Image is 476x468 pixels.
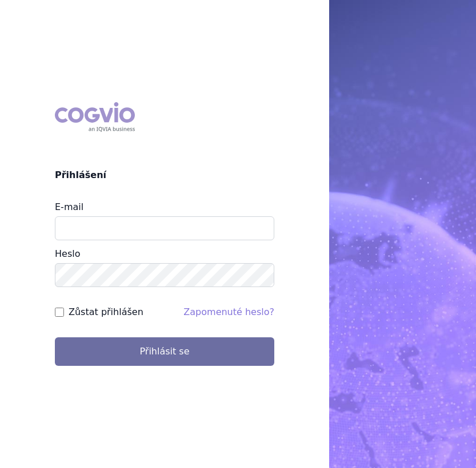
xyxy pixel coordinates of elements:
[183,306,274,317] a: Zapomenuté heslo?
[55,201,83,212] label: E-mail
[55,102,135,132] div: COGVIO
[55,337,274,366] button: Přihlásit se
[69,305,143,319] label: Zůstat přihlášen
[55,168,274,182] h2: Přihlášení
[55,248,80,259] label: Heslo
